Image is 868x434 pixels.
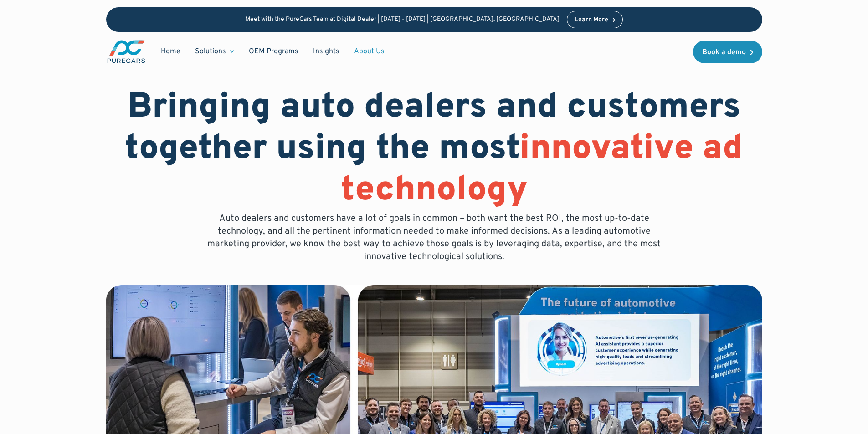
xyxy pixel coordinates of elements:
p: Auto dealers and customers have a lot of goals in common – both want the best ROI, the most up-to... [201,212,668,263]
a: Insights [306,43,347,60]
div: Solutions [195,46,226,56]
a: Book a demo [693,41,762,63]
p: Meet with the PureCars Team at Digital Dealer | [DATE] - [DATE] | [GEOGRAPHIC_DATA], [GEOGRAPHIC_... [245,16,560,24]
a: main [106,39,146,64]
a: Learn More [567,11,623,28]
div: Solutions [188,43,241,60]
div: Book a demo [702,49,746,56]
span: innovative ad technology [341,128,744,213]
img: purecars logo [106,39,146,64]
a: OEM Programs [241,43,306,60]
a: Home [154,43,188,60]
h1: Bringing auto dealers and customers together using the most [106,87,762,212]
a: About Us [347,43,392,60]
div: Learn More [575,17,608,23]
